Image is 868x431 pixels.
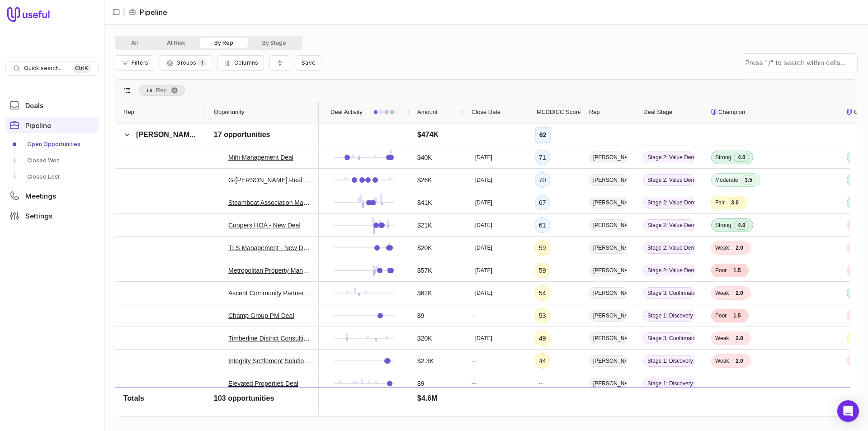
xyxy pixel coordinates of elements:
[228,401,311,412] a: Teleos Management Group - [US_STATE] Deal
[228,333,311,344] a: Timberline District Consulting - New Deal
[535,195,550,210] div: 67
[5,153,99,168] a: Closed Won
[109,5,123,19] button: Collapse sidebar
[5,170,99,184] a: Closed Lost
[589,242,627,254] span: [PERSON_NAME]
[715,176,738,184] span: Moderate
[535,150,550,165] div: 71
[228,288,311,298] a: Ascent Community Partners - New Deal
[535,240,550,256] div: 59
[228,175,311,185] a: G-[PERSON_NAME] Real Estate & Property Management - New Deal
[643,152,695,163] span: Stage 2: Value Demonstration
[129,7,167,18] li: Pipeline
[715,357,729,365] span: Weak
[228,378,298,389] a: Elevated Properties Deal
[296,55,321,71] button: Create a new saved view
[228,310,294,321] a: Champ Group PM Deal
[228,220,301,231] a: Coopers HOA - New Deal
[248,38,301,48] button: By Stage
[463,350,527,372] div: --
[176,59,196,66] span: Groups
[715,267,726,274] span: Poor
[139,85,185,96] div: Row Groups
[24,65,63,72] span: Quick search...
[715,199,725,206] span: Fair
[535,399,546,413] div: --
[228,242,311,253] a: TLS Management - New Deal
[475,199,492,206] time: [DATE]
[535,331,550,346] div: 49
[463,304,527,327] div: --
[589,107,600,118] span: Rep
[729,266,745,275] span: 1.5
[643,107,672,118] span: Deal Stage
[5,117,99,133] a: Pipeline
[25,102,43,109] span: Deals
[741,54,857,72] input: Press "/" to search within cells...
[535,376,546,391] div: --
[463,395,527,417] div: --
[715,222,731,229] span: Strong
[643,287,695,299] span: Stage 3: Confirmation
[115,55,154,71] button: Filter Pipeline
[731,243,747,252] span: 2.0
[228,265,311,276] a: Metropolitan Property Management Macomb County Deal
[589,378,627,389] span: [PERSON_NAME]
[535,353,550,369] div: 44
[589,287,627,299] span: [PERSON_NAME]
[715,335,729,342] span: Weak
[5,97,99,114] a: Deals
[535,285,550,301] div: 54
[734,221,749,230] span: 4.0
[72,64,91,73] kbd: Ctrl K
[731,334,747,343] span: 2.0
[228,152,293,163] a: Mihi Management Deal
[417,378,425,389] span: $9
[417,310,425,321] span: $9
[214,129,270,140] span: 17 opportunities
[589,400,627,412] span: [PERSON_NAME]
[589,310,627,322] span: [PERSON_NAME]
[718,107,745,118] span: Champion
[643,400,695,412] span: Stage 1: Discovery
[475,267,492,274] time: [DATE]
[417,107,438,118] span: Amount
[729,311,745,320] span: 1.5
[417,288,432,298] span: $62K
[417,197,432,208] span: $41K
[117,38,152,48] button: All
[731,356,747,365] span: 2.0
[589,265,627,276] span: [PERSON_NAME]
[535,263,550,278] div: 59
[711,101,830,123] div: Champion
[643,378,695,389] span: Stage 1: Discovery
[5,137,99,152] a: Open Opportunities
[417,175,432,185] span: $26K
[535,218,550,233] div: 61
[198,58,206,67] span: 1
[417,401,425,412] span: $9
[741,175,756,185] span: 3.5
[152,38,200,48] button: At Risk
[734,153,749,162] span: 4.0
[475,154,492,161] time: [DATE]
[156,85,167,96] span: Rep
[136,131,197,138] span: [PERSON_NAME]
[132,59,148,66] span: Filters
[643,242,695,254] span: Stage 2: Value Demonstration
[417,152,432,163] span: $40K
[589,355,627,367] span: [PERSON_NAME]
[228,355,311,366] a: Integrity Settlement Solutions - New Deal
[715,154,731,161] span: Strong
[475,289,492,297] time: [DATE]
[535,101,573,123] div: MEDDICC Score
[302,59,316,66] span: Save
[715,312,726,319] span: Poor
[475,176,492,184] time: [DATE]
[643,174,695,186] span: Stage 2: Value Demonstration
[589,197,627,208] span: [PERSON_NAME]
[269,55,290,71] button: Collapse all rows
[472,107,500,118] span: Close Date
[537,107,581,118] span: MEDDICC Score
[417,333,432,344] span: $20K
